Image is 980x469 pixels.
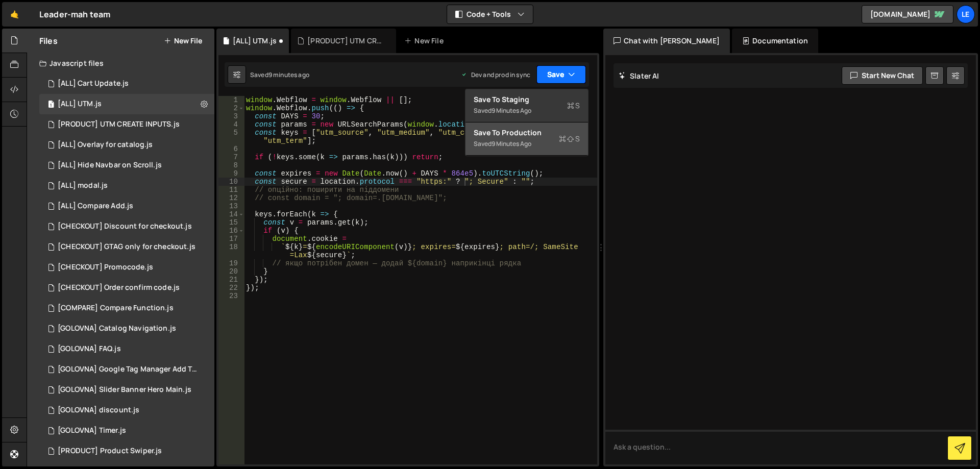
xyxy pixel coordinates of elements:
[58,263,153,272] div: [CHECKOUT] Promocode.js
[39,94,214,114] div: 16298/45324.js
[58,426,126,435] div: [GOLOVNA] Timer.js
[603,29,730,53] div: Chat with [PERSON_NAME]
[58,202,133,211] div: [ALL] Compare Add.js
[39,196,214,216] div: 16298/45098.js
[58,100,102,109] div: [ALL] UTM.js
[39,216,214,237] div: 16298/45243.js
[58,324,176,333] div: [GOLOVNA] Catalog Navigation.js
[39,400,214,421] div: 16298/44466.js
[218,153,244,161] div: 7
[58,181,108,190] div: [ALL] modal.js
[58,120,180,129] div: [PRODUCT] UTM CREATE INPUTS.js
[39,8,110,20] div: Leader-mah team
[250,70,309,79] div: Saved
[27,53,214,73] div: Javascript files
[307,36,384,46] div: [PRODUCT] UTM CREATE INPUTS.js
[58,304,174,313] div: [COMPARE] Compare Function.js
[39,441,214,461] div: 16298/44405.js
[461,70,530,79] div: Dev and prod in sync
[218,235,244,243] div: 17
[268,70,309,79] div: 9 minutes ago
[218,202,244,210] div: 13
[218,267,244,276] div: 20
[218,145,244,153] div: 6
[536,65,586,84] button: Save
[58,344,121,354] div: [GOLOVNA] FAQ.js
[218,284,244,292] div: 22
[465,89,588,122] button: Save to StagingS Saved9 minutes ago
[58,385,191,394] div: [GOLOVNA] Slider Banner Hero Main.js
[218,292,244,300] div: 23
[39,298,214,318] div: 16298/45065.js
[404,36,447,46] div: New File
[559,134,580,144] span: S
[58,242,195,252] div: [CHECKOUT] GTAG only for checkout.js
[58,447,162,456] div: [PRODUCT] Product Swiper.js
[218,210,244,218] div: 14
[164,37,202,45] button: New File
[218,218,244,227] div: 15
[58,283,180,292] div: [CHECKOUT] Order confirm code.js
[842,66,923,85] button: Start new chat
[58,222,192,231] div: [CHECKOUT] Discount for checkout.js
[474,94,580,105] div: Save to Staging
[957,5,975,23] a: Le
[218,194,244,202] div: 12
[218,96,244,104] div: 1
[218,104,244,112] div: 2
[58,365,199,374] div: [GOLOVNA] Google Tag Manager Add To Cart.js
[218,227,244,235] div: 16
[465,122,588,156] button: Save to ProductionS Saved9 minutes ago
[39,318,214,339] div: 16298/44855.js
[218,161,244,169] div: 8
[58,406,139,415] div: [GOLOVNA] discount.js
[2,2,27,27] a: 🤙
[474,128,580,138] div: Save to Production
[58,140,153,150] div: [ALL] Overlay for catalog.js
[474,138,580,150] div: Saved
[218,120,244,129] div: 4
[58,161,162,170] div: [ALL] Hide Navbar on Scroll.js
[218,259,244,267] div: 19
[732,29,818,53] div: Documentation
[39,237,215,257] div: 16298/45143.js
[39,421,214,441] div: 16298/44400.js
[218,186,244,194] div: 11
[218,112,244,120] div: 3
[39,380,214,400] div: 16298/44401.js
[492,106,531,115] div: 9 minutes ago
[39,155,214,176] div: 16298/44402.js
[39,114,214,135] div: 16298/45326.js
[48,101,54,109] span: 1
[218,243,244,259] div: 18
[474,105,580,117] div: Saved
[233,36,277,46] div: [ALL] UTM.js
[218,169,244,178] div: 9
[58,79,129,88] div: [ALL] Cart Update.js
[39,257,214,278] div: 16298/45144.js
[862,5,953,23] a: [DOMAIN_NAME]
[39,135,214,155] div: 16298/45111.js
[619,71,659,81] h2: Slater AI
[447,5,533,23] button: Code + Tools
[567,101,580,111] span: S
[39,35,58,46] h2: Files
[218,276,244,284] div: 21
[39,339,214,359] div: 16298/44463.js
[492,139,531,148] div: 9 minutes ago
[39,73,214,94] div: 16298/44467.js
[218,129,244,145] div: 5
[39,176,214,196] div: 16298/44976.js
[39,278,214,298] div: 16298/44879.js
[39,359,218,380] div: 16298/44469.js
[218,178,244,186] div: 10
